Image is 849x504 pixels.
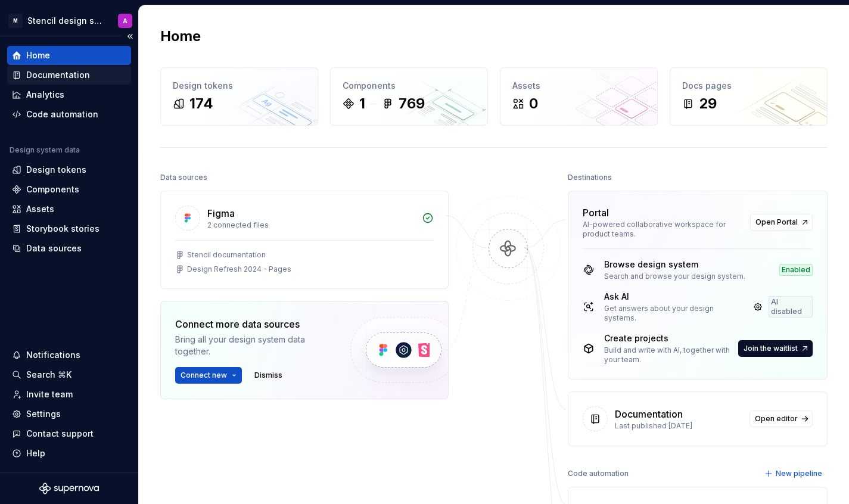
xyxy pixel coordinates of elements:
div: Get answers about your design systems. [604,304,747,323]
button: Connect new [175,367,242,384]
a: Design tokens [7,160,131,179]
a: Open Portal [750,214,813,231]
div: Ask AI [604,291,747,303]
div: Design system data [10,145,80,155]
button: Help [7,444,131,463]
a: Components1769 [330,67,488,126]
div: A [123,16,127,26]
a: Storybook stories [7,219,131,238]
div: Build and write with AI, together with your team. [604,346,736,365]
div: Design tokens [173,80,306,92]
div: Analytics [26,89,64,101]
div: Code automation [26,108,98,120]
div: AI-powered collaborative workspace for product teams. [583,220,743,239]
div: Search ⌘K [26,369,71,381]
div: Help [26,447,45,459]
div: Connect more data sources [175,317,330,331]
div: Bring all your design system data together. [175,334,330,357]
div: Invite team [26,388,73,400]
div: 769 [399,94,425,113]
a: Documentation [7,66,131,85]
div: Documentation [26,69,90,81]
a: Analytics [7,85,131,104]
a: Settings [7,405,131,424]
div: 29 [699,94,717,113]
button: Join the waitlist [738,340,813,357]
div: Data sources [26,242,82,254]
div: AI disabled [769,296,813,318]
div: Settings [26,408,61,420]
a: Home [7,46,131,65]
div: Stencil design system [27,15,104,27]
div: Browse design system [604,259,745,270]
a: Figma2 connected filesStencil documentationDesign Refresh 2024 - Pages [160,191,449,289]
div: Assets [26,203,54,215]
button: Search ⌘K [7,365,131,384]
button: MStencil design systemA [2,8,136,33]
div: Destinations [568,169,612,186]
span: Open editor [755,414,798,424]
span: Open Portal [755,217,798,227]
div: Enabled [779,264,813,276]
a: Open editor [750,410,813,427]
a: Design tokens174 [160,67,318,126]
div: Assets [512,80,645,92]
button: Notifications [7,346,131,365]
div: 2 connected files [207,220,415,230]
div: Docs pages [682,80,815,92]
div: 174 [189,94,213,113]
div: Home [26,49,50,61]
span: Join the waitlist [744,344,798,353]
button: Collapse sidebar [122,28,138,45]
a: Assets [7,200,131,219]
svg: Supernova Logo [39,483,99,494]
div: Notifications [26,349,80,361]
a: Code automation [7,105,131,124]
div: Stencil documentation [187,250,266,260]
div: Documentation [615,407,683,421]
div: Storybook stories [26,223,99,235]
span: Dismiss [254,371,282,380]
a: Data sources [7,239,131,258]
div: Components [343,80,475,92]
button: Dismiss [249,367,288,384]
a: Docs pages29 [670,67,828,126]
h2: Home [160,27,201,46]
div: Code automation [568,465,629,482]
a: Assets0 [500,67,658,126]
div: 1 [359,94,365,113]
div: Components [26,183,79,195]
div: 0 [529,94,538,113]
button: New pipeline [761,465,828,482]
div: Design tokens [26,164,86,176]
div: Search and browse your design system. [604,272,745,281]
div: Portal [583,206,609,220]
a: Invite team [7,385,131,404]
a: Components [7,180,131,199]
div: Design Refresh 2024 - Pages [187,265,291,274]
div: Last published [DATE] [615,421,742,431]
div: Data sources [160,169,207,186]
div: M [8,14,23,28]
div: Figma [207,206,235,220]
span: Connect new [181,371,227,380]
div: Contact support [26,428,94,440]
div: Create projects [604,332,736,344]
button: Contact support [7,424,131,443]
span: New pipeline [776,469,822,478]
